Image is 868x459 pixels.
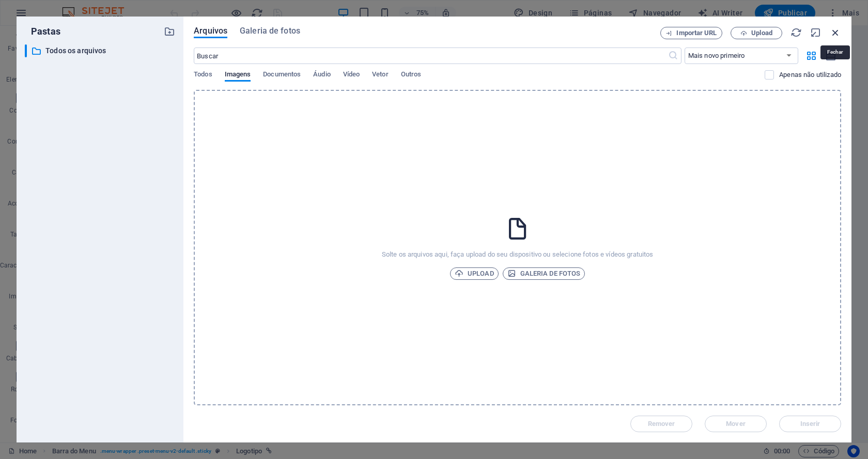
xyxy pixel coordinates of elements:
div: ​ [25,44,27,57]
span: Todos [194,68,212,83]
span: Vetor [372,68,388,83]
button: Upload [450,267,499,280]
span: Áudio [313,68,330,83]
button: Upload [731,27,782,39]
span: Arquivos [194,25,227,37]
p: Todos os arquivos [45,45,156,57]
span: Galeria de fotos [507,267,581,280]
p: Solte os arquivos aqui, faça upload do seu dispositivo ou selecione fotos e vídeos gratuitos [382,250,654,259]
p: Exibe apenas arquivos que não estão em uso no website. Os arquivos adicionados durante esta sessã... [779,70,841,80]
span: Imagens [225,68,251,83]
span: Upload [751,30,772,36]
span: Documentos [263,68,301,83]
button: Galeria de fotos [503,267,585,280]
span: Upload [455,267,494,280]
span: Outros [401,68,422,83]
i: Criar nova pasta [164,26,175,37]
button: Importar URL [660,27,722,39]
span: Importar URL [676,30,717,36]
i: Recarregar [791,27,802,38]
p: Pastas [25,25,60,38]
span: Galeria de fotos [240,25,300,37]
span: Vídeo [343,68,360,83]
input: Buscar [194,48,668,64]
